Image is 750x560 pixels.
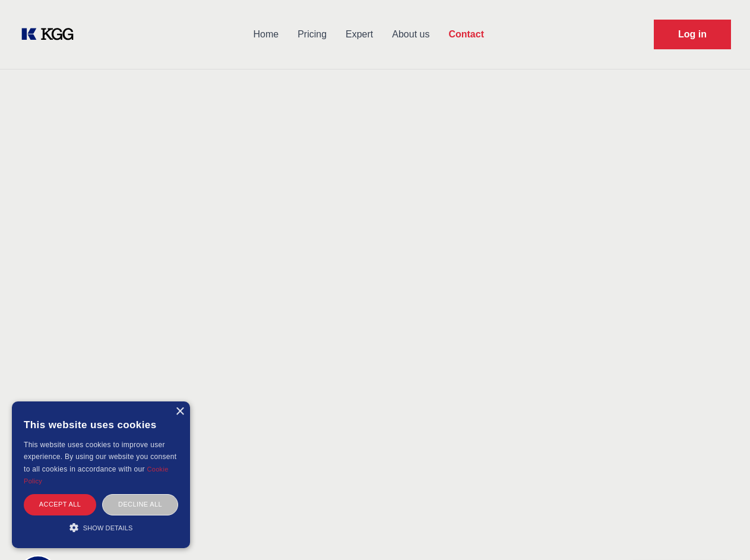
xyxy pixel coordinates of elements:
div: Accept all [24,494,96,515]
div: This website uses cookies [24,410,178,439]
a: Cookie Policy [24,466,169,485]
div: Show details [24,521,178,533]
a: Pricing [288,19,336,50]
span: This website uses cookies to improve user experience. By using our website you consent to all coo... [24,441,176,473]
a: Request Demo [654,20,731,49]
a: Contact [439,19,493,50]
div: Close [175,407,184,416]
a: Home [243,19,288,50]
a: KOL Knowledge Platform: Talk to Key External Experts (KEE) [19,25,83,44]
a: Expert [336,19,382,50]
div: Decline all [102,494,178,515]
iframe: Chat Widget [691,503,750,560]
span: Show details [83,524,133,531]
a: About us [382,19,439,50]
